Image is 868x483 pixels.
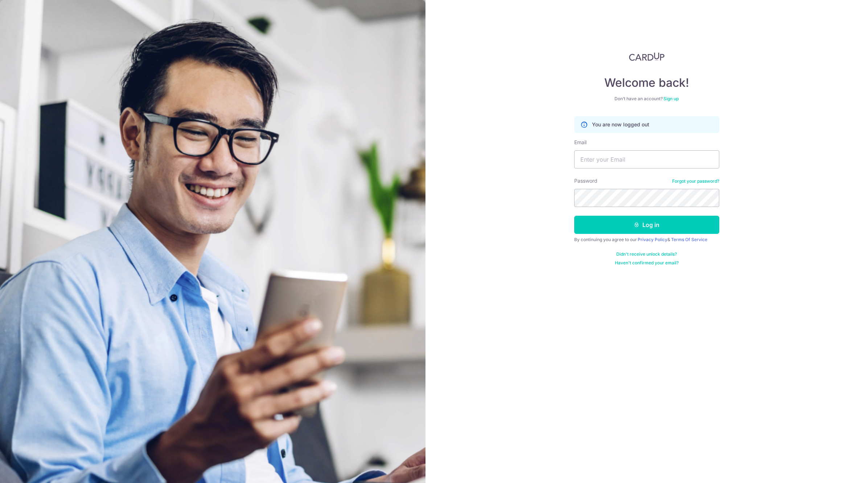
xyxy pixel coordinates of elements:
[672,178,719,184] a: Forgot your password?
[574,177,597,184] label: Password
[629,52,665,61] img: CardUp Logo
[671,237,707,242] a: Terms Of Service
[615,260,679,266] a: Haven't confirmed your email?
[616,251,677,257] a: Didn't receive unlock details?
[574,237,719,243] div: By continuing you agree to our &
[574,150,719,169] input: Enter your Email
[663,96,679,101] a: Sign up
[574,96,719,102] div: Don’t have an account?
[592,121,649,128] p: You are now logged out
[574,216,719,234] button: Log in
[638,237,667,242] a: Privacy Policy
[574,139,587,146] label: Email
[574,76,719,90] h4: Welcome back!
